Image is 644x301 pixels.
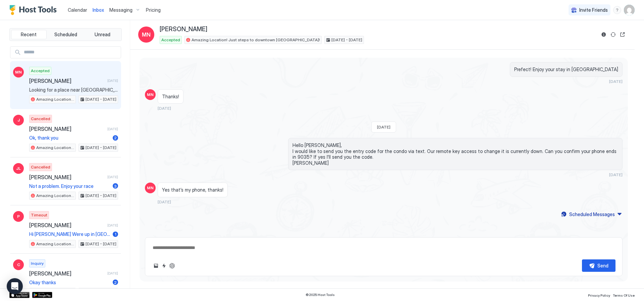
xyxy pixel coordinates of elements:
[579,7,608,13] span: Invite Friends
[29,87,118,93] span: Looking for a place near [GEOGRAPHIC_DATA].
[600,31,608,39] button: Reservation information
[107,79,118,83] span: [DATE]
[158,199,171,204] span: [DATE]
[86,145,116,151] span: [DATE] - [DATE]
[85,30,120,39] button: Unread
[192,37,320,43] span: Amazing Location! Just steps to downtown [GEOGRAPHIC_DATA]!
[48,30,84,39] button: Scheduled
[21,32,37,38] span: Recent
[597,262,608,269] div: Send
[114,135,117,140] span: 2
[306,293,335,297] span: © 2025 Host Tools
[29,280,110,286] span: Okay thanks
[68,7,87,13] span: Calendar
[158,106,171,111] span: [DATE]
[29,126,105,132] span: [PERSON_NAME]
[29,183,110,189] span: Not a problem. Enjoy your race
[147,185,154,191] span: MN
[36,96,74,102] span: Amazing Location! Just steps to downtown [GEOGRAPHIC_DATA]!
[21,47,121,58] input: Input Field
[17,213,20,219] span: P
[86,96,116,102] span: [DATE] - [DATE]
[609,172,623,177] span: [DATE]
[29,174,105,181] span: [PERSON_NAME]
[147,92,154,98] span: MN
[114,184,117,189] span: 3
[17,117,20,123] span: J
[152,262,160,270] button: Upload image
[560,210,623,219] button: Scheduled Messages
[16,165,21,171] span: JL
[160,26,207,33] span: [PERSON_NAME]
[107,175,118,179] span: [DATE]
[15,69,22,75] span: MN
[11,30,47,39] button: Recent
[9,292,30,298] a: App Store
[54,32,77,38] span: Scheduled
[7,278,23,294] div: Open Intercom Messenger
[613,293,635,297] span: Terms Of Use
[619,31,627,39] button: Open reservation
[93,7,104,13] span: Inbox
[613,291,635,298] a: Terms Of Use
[31,260,44,266] span: Inquiry
[582,259,615,272] button: Send
[32,292,52,298] a: Google Play Store
[9,28,122,41] div: tab-group
[29,135,110,141] span: Ok, thank you
[609,31,617,39] button: Sync reservation
[109,7,132,13] span: Messaging
[29,222,105,229] span: [PERSON_NAME]
[162,94,179,100] span: Thanks!
[36,241,74,247] span: Amazing Location! Just steps to downtown [GEOGRAPHIC_DATA]!
[107,271,118,275] span: [DATE]
[377,124,390,130] span: [DATE]
[29,231,110,237] span: Hi [PERSON_NAME] Were up in [GEOGRAPHIC_DATA] to work on the school, leaving [DATE]
[95,32,110,38] span: Unread
[31,212,47,218] span: Timeout
[588,293,610,297] span: Privacy Policy
[36,193,74,199] span: Amazing Location! Just steps to downtown [GEOGRAPHIC_DATA]!
[107,223,118,228] span: [DATE]
[331,37,362,43] span: [DATE] - [DATE]
[160,262,168,270] button: Quick reply
[146,7,161,13] span: Pricing
[292,142,618,166] span: Hello [PERSON_NAME], I would like to send you the entry code for the condo via text. Our remote k...
[514,66,618,72] span: Prefect! Enjoy your stay in [GEOGRAPHIC_DATA]
[93,6,104,13] a: Inbox
[142,31,151,39] span: MN
[569,211,615,218] div: Scheduled Messages
[86,193,116,199] span: [DATE] - [DATE]
[613,6,621,14] div: menu
[162,187,223,193] span: Yes that’s my phone, thanks!
[68,6,87,13] a: Calendar
[31,68,50,74] span: Accepted
[114,280,117,285] span: 2
[107,127,118,131] span: [DATE]
[36,145,74,151] span: Amazing Location! Just steps to downtown [GEOGRAPHIC_DATA]!
[31,116,50,122] span: Cancelled
[9,5,60,15] a: Host Tools Logo
[588,291,610,298] a: Privacy Policy
[161,37,180,43] span: Accepted
[29,270,105,277] span: [PERSON_NAME]
[115,232,116,237] span: 1
[609,79,623,84] span: [DATE]
[17,262,20,268] span: C
[624,5,635,15] div: User profile
[168,262,176,270] button: ChatGPT Auto Reply
[31,164,50,170] span: Cancelled
[29,78,105,84] span: [PERSON_NAME]
[86,241,116,247] span: [DATE] - [DATE]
